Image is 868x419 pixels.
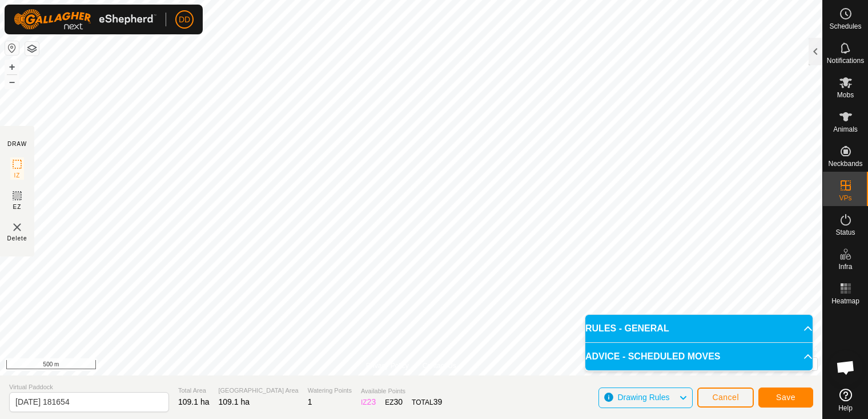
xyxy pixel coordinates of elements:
[585,343,813,370] p-accordion-header: ADVICE - SCHEDULED MOVES
[13,203,22,211] span: EZ
[5,60,19,74] button: +
[433,397,443,406] span: 39
[827,57,864,64] span: Notifications
[361,386,442,396] span: Available Points
[617,393,669,402] span: Drawing Rules
[219,397,250,406] span: 109.1 ha
[14,9,156,30] img: Gallagher Logo
[179,14,190,26] span: DD
[308,397,312,406] span: 1
[829,350,863,385] div: Open chat
[758,388,813,408] button: Save
[14,171,21,180] span: IZ
[178,397,210,406] span: 109.1 ha
[412,396,442,408] div: TOTAL
[25,42,39,56] button: Map Layers
[838,405,853,412] span: Help
[838,263,852,270] span: Infra
[7,140,27,148] div: DRAW
[835,229,855,236] span: Status
[5,75,19,89] button: –
[828,160,862,167] span: Neckbands
[697,388,754,408] button: Cancel
[394,397,403,406] span: 30
[5,41,19,55] button: Reset Map
[585,350,720,363] span: ADVICE - SCHEDULED MOVES
[823,384,868,416] a: Help
[7,234,27,243] span: Delete
[839,195,851,201] span: VPs
[585,315,813,342] p-accordion-header: RULES - GENERAL
[178,386,210,396] span: Total Area
[833,126,858,133] span: Animals
[308,386,352,396] span: Watering Points
[10,220,24,234] img: VP
[423,361,456,371] a: Contact Us
[829,23,861,30] span: Schedules
[712,393,739,402] span: Cancel
[367,397,376,406] span: 23
[366,361,409,371] a: Privacy Policy
[361,396,376,408] div: IZ
[831,298,859,305] span: Heatmap
[219,386,299,396] span: [GEOGRAPHIC_DATA] Area
[585,322,669,335] span: RULES - GENERAL
[385,396,403,408] div: EZ
[9,382,169,392] span: Virtual Paddock
[837,92,854,98] span: Mobs
[776,393,795,402] span: Save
